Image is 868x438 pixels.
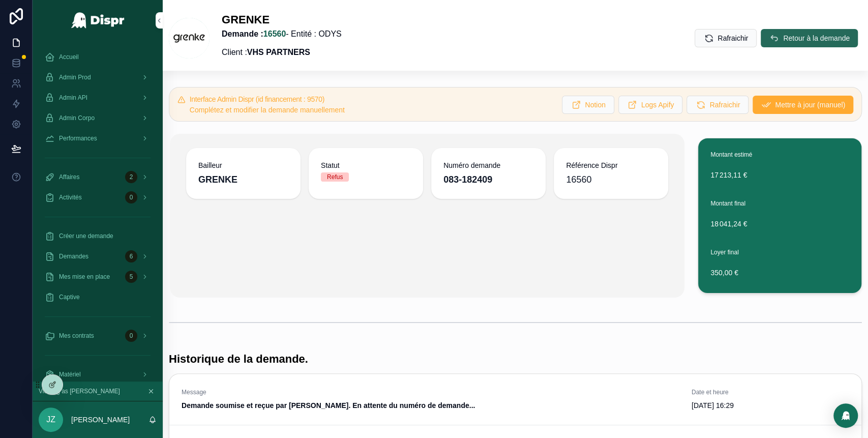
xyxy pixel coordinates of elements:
[198,160,288,170] span: Bailleur
[39,89,157,107] a: Admin API
[327,172,343,182] div: Refus
[59,332,94,340] span: Mes contrats
[39,109,157,127] a: Admin Corpo
[717,33,748,43] span: Rafraichir
[566,160,656,170] span: Référence Dispr
[710,200,745,207] span: Montant final
[59,370,81,378] span: Matériel
[566,172,591,187] span: 16560
[222,30,286,38] strong: Demande :
[692,400,849,411] span: [DATE] 16:29
[71,12,125,28] img: App logo
[709,100,740,110] span: Rafraichir
[585,100,605,110] span: Notion
[59,232,113,240] span: Créer une demande
[59,53,79,61] span: Accueil
[59,94,87,102] span: Admin API
[618,96,683,114] button: Logs Apify
[39,129,157,148] a: Performances
[222,12,342,28] h1: GRENKE
[39,288,157,306] a: Captive
[182,401,475,410] strong: Demande soumise et reçue par [PERSON_NAME]. En attente du numéro de demande...
[59,193,82,201] span: Activités
[39,168,157,186] a: Affaires2
[190,106,345,114] span: Complétez et modifier la demande manuellement
[59,293,80,301] span: Captive
[39,68,157,86] a: Admin Prod
[59,173,79,181] span: Affaires
[125,191,137,203] div: 0
[125,271,137,283] div: 5
[263,30,286,38] a: 16560
[59,114,95,122] span: Admin Corpo
[125,330,137,342] div: 0
[198,174,237,185] strong: GRENKE
[59,252,88,260] span: Demandes
[39,188,157,207] a: Activités0
[641,100,674,110] span: Logs Apify
[59,273,110,281] span: Mes mise en place
[443,174,492,185] strong: 083-182409
[833,403,858,428] div: Open Intercom Messenger
[562,96,614,114] button: Notion
[125,250,137,262] div: 6
[710,170,849,180] span: 17 213,11 €
[39,268,157,286] a: Mes mise en place5
[125,171,137,183] div: 2
[46,414,55,426] span: JZ
[39,365,157,384] a: Matériel
[182,388,679,396] span: Message
[39,227,157,245] a: Créer une demande
[686,96,749,114] button: Rafraichir
[71,415,130,425] p: [PERSON_NAME]
[710,268,849,278] span: 350,00 €
[39,387,120,395] span: Viewing as [PERSON_NAME]
[761,29,858,47] button: Retour à la demande
[753,96,853,114] button: Mettre à jour (manuel)
[710,249,738,256] span: Loyer final
[692,388,849,396] span: Date et heure
[190,105,554,115] div: Complétez et modifier la demande manuellement
[169,352,308,367] h1: Historique de la demande.
[783,33,850,43] span: Retour à la demande
[33,41,163,382] div: scrollable content
[190,96,554,103] h5: Interface Admin Dispr (id financement : 9570)
[222,28,342,40] p: - Entité : ODYS
[59,73,91,81] span: Admin Prod
[39,48,157,66] a: Accueil
[695,29,757,47] button: Rafraichir
[39,247,157,266] a: Demandes6
[710,219,849,229] span: 18 041,24 €
[775,100,845,110] span: Mettre à jour (manuel)
[710,151,752,158] span: Montant estimé
[59,134,97,142] span: Performances
[39,327,157,345] a: Mes contrats0
[222,46,342,59] p: Client :
[321,160,411,170] span: Statut
[247,48,310,56] strong: VHS PARTNERS
[443,160,533,170] span: Numéro demande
